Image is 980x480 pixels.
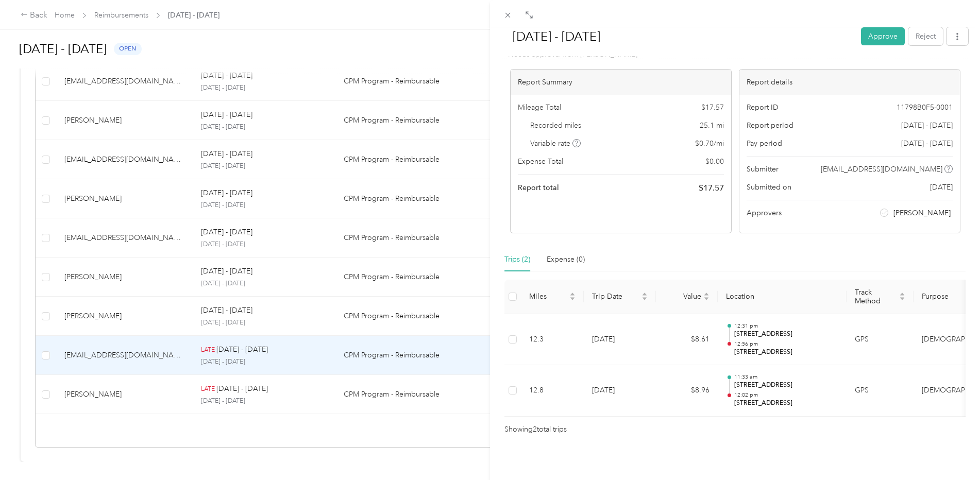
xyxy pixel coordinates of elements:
[922,292,974,301] span: Purpose
[718,280,847,314] th: Location
[734,381,838,390] p: [STREET_ADDRESS]
[701,102,724,113] span: $ 17.57
[656,314,718,366] td: $8.61
[908,27,943,45] button: Reject
[705,156,724,167] span: $ 0.00
[521,365,584,417] td: 12.8
[641,291,648,297] span: caret-up
[739,70,960,95] div: Report details
[821,164,942,175] span: [EMAIL_ADDRESS][DOMAIN_NAME]
[530,120,581,131] span: Recorded miles
[664,292,701,301] span: Value
[699,182,724,194] span: $ 17.57
[734,399,838,408] p: [STREET_ADDRESS]
[584,280,656,314] th: Trip Date
[734,322,838,330] p: 12:31 pm
[641,296,648,302] span: caret-down
[695,138,724,149] span: $ 0.70 / mi
[901,138,953,149] span: [DATE] - [DATE]
[747,120,793,131] span: Report period
[547,254,585,265] div: Expense (0)
[569,291,576,297] span: caret-up
[899,296,905,302] span: caret-down
[521,314,584,366] td: 12.3
[897,102,953,113] span: 11798B0F5-0001
[656,365,718,417] td: $8.96
[893,208,951,218] span: [PERSON_NAME]
[922,422,980,480] iframe: Everlance-gr Chat Button Frame
[504,424,567,435] span: Showing 2 total trips
[847,280,914,314] th: Track Method
[747,182,791,193] span: Submitted on
[747,102,779,113] span: Report ID
[700,120,724,131] span: 25.1 mi
[847,314,914,366] td: GPS
[584,365,656,417] td: [DATE]
[703,296,709,302] span: caret-down
[518,182,559,193] span: Report total
[734,340,838,348] p: 12:56 pm
[504,254,530,265] div: Trips (2)
[529,292,567,301] span: Miles
[734,348,838,357] p: [STREET_ADDRESS]
[518,156,563,167] span: Expense Total
[930,182,953,193] span: [DATE]
[734,330,838,339] p: [STREET_ADDRESS]
[569,296,576,302] span: caret-down
[656,280,718,314] th: Value
[734,391,838,399] p: 12:02 pm
[703,291,709,297] span: caret-up
[747,164,779,175] span: Submitter
[861,27,905,45] button: Approve
[899,291,905,297] span: caret-up
[747,138,782,149] span: Pay period
[847,365,914,417] td: GPS
[518,102,561,113] span: Mileage Total
[521,280,584,314] th: Miles
[734,373,838,381] p: 11:33 am
[502,24,854,49] h1: Sep 1 - 14, 2025
[584,314,656,366] td: [DATE]
[855,288,897,305] span: Track Method
[592,292,639,301] span: Trip Date
[901,120,953,131] span: [DATE] - [DATE]
[747,208,782,218] span: Approvers
[530,138,581,149] span: Variable rate
[511,70,731,95] div: Report Summary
